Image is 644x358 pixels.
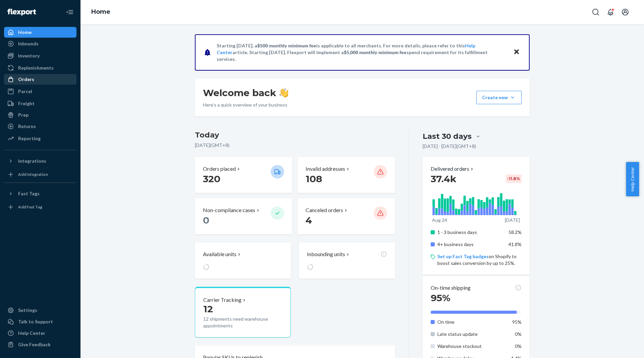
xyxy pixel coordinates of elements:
[4,188,76,199] button: Fast Tags
[431,165,475,173] button: Delivered orders
[203,165,236,173] p: Orders placed
[4,121,76,132] a: Returns
[344,49,407,55] span: $5,000 monthly minimum fee
[18,112,29,118] div: Prep
[195,198,292,234] button: Non-compliance cases 0
[18,204,42,210] div: Add Fast Tag
[437,241,503,248] p: 4+ business days
[431,173,457,185] span: 37.4k
[4,86,76,97] a: Parcel
[476,91,522,104] button: Create new
[508,241,522,247] span: 41.8%
[512,47,521,57] button: Close
[437,253,489,259] a: Set up Fast Tag badges
[195,287,291,338] button: Carrier Tracking1212 shipments need warehouse appointments
[437,343,503,350] p: Warehouse stockout
[4,38,76,49] a: Inbounds
[18,65,54,71] div: Replenishments
[18,76,34,83] div: Orders
[195,142,395,149] p: [DATE] ( GMT+8 )
[423,143,476,150] p: [DATE] - [DATE] ( GMT+8 )
[203,303,213,315] span: 12
[437,319,503,325] p: On time
[91,8,110,15] a: Home
[4,305,76,316] a: Settings
[203,87,288,99] h1: Welcome back
[203,206,255,214] p: Non-compliance cases
[203,214,209,226] span: 0
[626,162,639,196] button: Help Center
[203,296,241,304] p: Carrier Tracking
[4,156,76,166] button: Integrations
[18,330,45,336] div: Help Center
[18,158,46,164] div: Integrations
[589,5,602,19] button: Open Search Box
[203,102,288,108] p: Here’s a quick overview of your business
[4,202,76,212] a: Add Fast Tag
[4,328,76,339] a: Help Center
[437,253,522,267] p: on Shopify to boost sales conversion by up to 25%.
[604,5,617,19] button: Open notifications
[431,284,471,292] p: On-time shipping
[18,100,35,107] div: Freight
[18,135,41,142] div: Reporting
[437,229,503,236] p: 1 - 3 business days
[306,214,312,226] span: 4
[195,130,395,141] h3: Today
[437,331,503,337] p: Late status update
[18,341,51,348] div: Give Feedback
[4,169,76,180] a: Add Integration
[217,42,507,63] p: Starting [DATE], a is applicable to all merchants. For more details, please refer to this article...
[203,250,236,258] p: Available units
[279,88,288,97] img: hand-wave emoji
[619,5,632,19] button: Open account menu
[4,110,76,120] a: Prep
[423,131,472,142] div: Last 30 days
[18,88,32,95] div: Parcel
[432,217,447,224] p: Aug 24
[4,98,76,109] a: Freight
[4,133,76,144] a: Reporting
[203,316,282,329] p: 12 shipments need warehouse appointments
[18,171,48,177] div: Add Integration
[195,157,292,193] button: Orders placed 320
[63,5,76,19] button: Close Navigation
[508,229,522,235] span: 58.2%
[86,2,116,22] ol: breadcrumbs
[4,74,76,85] a: Orders
[431,292,450,304] span: 95%
[515,343,522,349] span: 0%
[195,242,291,279] button: Available units
[515,331,522,337] span: 0%
[4,316,76,327] a: Talk to Support
[203,173,220,185] span: 320
[18,307,37,314] div: Settings
[307,250,345,258] p: Inbounding units
[18,123,36,130] div: Returns
[4,339,76,350] button: Give Feedback
[18,318,53,325] div: Talk to Support
[18,40,39,47] div: Inbounds
[298,198,395,234] button: Canceled orders 4
[7,9,36,15] img: Flexport logo
[505,217,520,224] p: [DATE]
[257,43,316,48] span: $500 monthly minimum fee
[512,319,522,325] span: 95%
[506,174,522,183] div: -11.8 %
[4,50,76,61] a: Inventory
[306,173,322,185] span: 108
[18,52,40,59] div: Inventory
[4,63,76,73] a: Replenishments
[18,29,32,36] div: Home
[4,27,76,38] a: Home
[298,157,395,193] button: Invalid addresses 108
[306,165,345,173] p: Invalid addresses
[18,190,40,197] div: Fast Tags
[306,206,343,214] p: Canceled orders
[299,242,395,279] button: Inbounding units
